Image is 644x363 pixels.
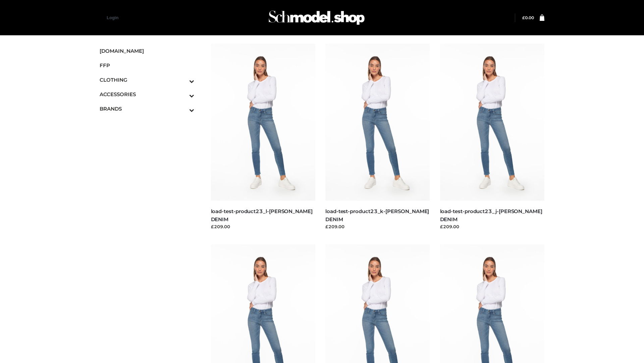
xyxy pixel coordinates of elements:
button: Toggle Submenu [171,102,194,116]
span: CLOTHING [100,76,194,84]
a: [DOMAIN_NAME] [100,44,194,58]
span: FFP [100,62,194,69]
img: Schmodel Admin 964 [266,4,367,31]
a: load-test-product23_l-[PERSON_NAME] DENIM [211,208,313,222]
button: Toggle Submenu [171,87,194,102]
button: Toggle Submenu [171,73,194,87]
div: £209.00 [325,223,430,230]
a: load-test-product23_k-[PERSON_NAME] DENIM [325,208,429,222]
a: Login [107,15,118,20]
a: ACCESSORIESToggle Submenu [100,87,194,102]
a: £0.00 [522,15,534,20]
a: load-test-product23_j-[PERSON_NAME] DENIM [440,208,542,222]
span: ACCESSORIES [100,90,194,98]
a: BRANDSToggle Submenu [100,102,194,116]
a: CLOTHINGToggle Submenu [100,73,194,87]
span: [DOMAIN_NAME] [100,47,194,55]
div: £209.00 [440,223,545,230]
span: BRANDS [100,105,194,113]
span: £ [522,15,525,20]
a: FFP [100,58,194,73]
div: £209.00 [211,223,316,230]
bdi: 0.00 [522,15,534,20]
